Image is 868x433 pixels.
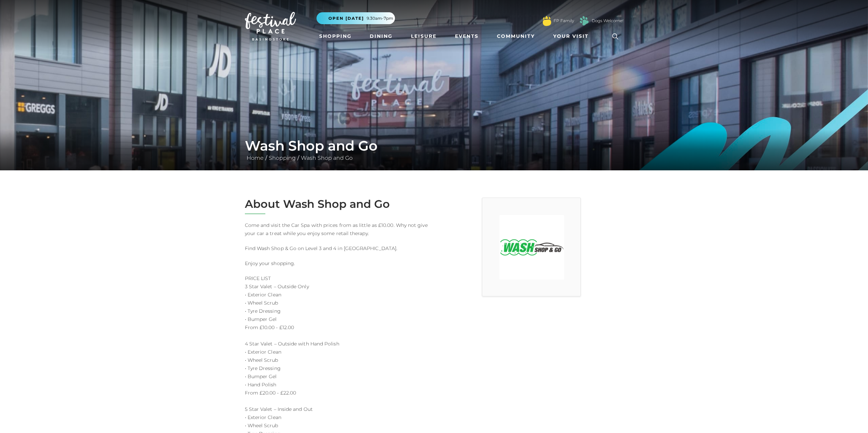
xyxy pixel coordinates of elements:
[245,259,429,267] p: Enjoy your shopping.
[245,155,265,161] a: Home
[245,221,429,237] p: Come and visit the Car Spa with prices from as little as £10.00. Why not give your car a treat wh...
[245,244,429,252] p: Find Wash Shop & Go on Level 3 and 4 in [GEOGRAPHIC_DATA].
[452,30,481,43] a: Events
[367,15,393,21] span: 9.30am-7pm
[550,30,595,43] a: Your Visit
[494,30,538,43] a: Community
[245,198,429,211] h2: About Wash Shop and Go
[317,30,354,43] a: Shopping
[592,18,623,24] a: Dogs Welcome!
[499,215,564,280] img: Wash Shop and Go, Basingstoke, Festival Place, Hampshire
[553,33,589,40] span: Your Visit
[328,15,364,21] span: Open [DATE]
[367,30,395,43] a: Dining
[299,155,354,161] a: Wash Shop and Go
[245,12,296,41] img: Festival Place Logo
[317,12,395,24] button: Open [DATE] 9.30am-7pm
[240,138,629,162] div: / /
[554,18,574,24] a: FP Family
[408,30,439,43] a: Leisure
[245,138,623,154] h1: Wash Shop and Go
[267,155,297,161] a: Shopping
